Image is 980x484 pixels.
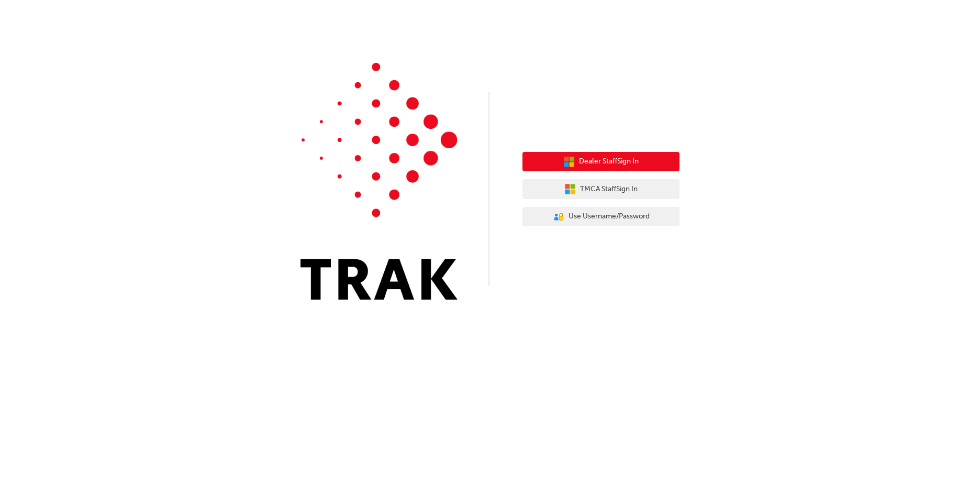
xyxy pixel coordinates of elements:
span: TMCA Staff Sign In [580,183,638,195]
span: Dealer Staff Sign In [579,156,639,168]
button: TMCA StaffSign In [522,179,680,199]
button: Dealer StaffSign In [522,152,680,172]
img: Trak [300,63,458,300]
button: Use Username/Password [522,207,680,227]
span: Use Username/Password [569,211,650,223]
